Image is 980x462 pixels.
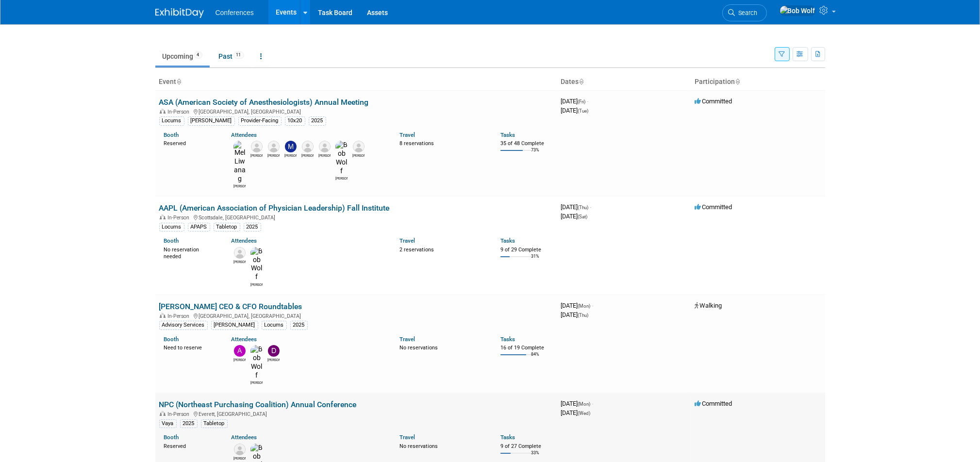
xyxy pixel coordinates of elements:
[233,455,246,461] div: Eric Lowman
[164,245,217,260] div: No reservation needed
[500,247,553,253] div: 9 of 29 Complete
[233,51,244,59] span: 11
[561,409,591,416] span: [DATE]
[164,138,217,147] div: Reserved
[231,336,257,343] a: Attendees
[155,47,210,66] a: Upcoming4
[399,237,415,244] a: Travel
[561,98,589,105] span: [DATE]
[164,441,217,450] div: Reserved
[695,302,722,309] span: Walking
[160,313,166,318] img: In-Person Event
[335,175,348,181] div: Bob Wolf
[160,109,166,114] img: In-Person Event
[578,313,589,318] span: (Thu)
[500,336,515,343] a: Tasks
[164,237,179,244] a: Booth
[500,140,553,147] div: 35 of 48 Complete
[561,107,589,114] span: [DATE]
[159,312,553,319] div: [GEOGRAPHIC_DATA], [GEOGRAPHIC_DATA]
[233,357,246,363] div: Andrea Fisher
[592,400,594,407] span: -
[578,205,589,210] span: (Thu)
[309,116,326,125] div: 2025
[578,411,591,416] span: (Wed)
[155,74,557,90] th: Event
[201,419,228,428] div: Tabletop
[214,223,240,231] div: Tabletop
[500,434,515,441] a: Tasks
[188,223,210,231] div: APAPS
[691,74,825,90] th: Participation
[578,108,589,114] span: (Tue)
[180,419,198,428] div: 2025
[399,434,415,441] a: Travel
[164,336,179,343] a: Booth
[399,336,415,343] a: Travel
[244,223,261,231] div: 2025
[159,116,184,125] div: Locums
[188,116,235,125] div: [PERSON_NAME]
[399,247,434,253] span: 2 reservations
[335,141,348,175] img: Bob Wolf
[262,321,287,330] div: Locums
[251,141,263,152] img: Brandy Collier
[159,302,302,311] a: [PERSON_NAME] CEO & CFO Roundtables
[168,214,193,221] span: In-Person
[531,148,539,161] td: 73%
[159,203,390,213] a: AAPL (American Association of Physician Leadership) Fall Institute
[194,51,202,59] span: 4
[579,78,584,85] a: Sort by Start Date
[285,116,305,125] div: 10x20
[352,152,365,158] div: Ari Bestolarides
[267,152,280,158] div: Allison Moon
[578,303,591,309] span: (Mon)
[399,140,434,147] span: 8 reservations
[233,141,246,183] img: Mel Liwanag
[268,141,280,152] img: Allison Moon
[234,444,246,455] img: Eric Lowman
[399,345,438,351] span: No reservations
[531,254,539,267] td: 31%
[590,203,592,211] span: -
[500,345,553,351] div: 16 of 19 Complete
[159,223,184,231] div: Locums
[561,302,594,309] span: [DATE]
[238,116,282,125] div: Provider-Facing
[267,357,280,363] div: Darin Taylor
[301,152,314,158] div: Sergio Davis
[578,401,591,407] span: (Mon)
[159,107,553,115] div: [GEOGRAPHIC_DATA], [GEOGRAPHIC_DATA]
[302,141,314,152] img: Sergio Davis
[216,9,254,16] span: Conferences
[159,321,208,330] div: Advisory Services
[211,321,258,330] div: [PERSON_NAME]
[500,132,515,138] a: Tasks
[250,379,263,385] div: Bob Wolf
[290,321,308,330] div: 2025
[233,183,246,189] div: Mel Liwanag
[735,78,740,85] a: Sort by Participation Type
[285,141,297,152] img: Maddie Cummings
[177,78,182,85] a: Sort by Event Name
[531,352,539,365] td: 84%
[250,281,263,287] div: Bob Wolf
[159,400,357,409] a: NPC (Northeast Purchasing Coalition) Annual Conference
[561,311,589,318] span: [DATE]
[155,8,204,18] img: ExhibitDay
[159,213,553,221] div: Scottsdale, [GEOGRAPHIC_DATA]
[318,152,331,158] div: Lisa Panzarino
[780,5,816,16] img: Bob Wolf
[159,98,369,107] a: ASA (American Society of Anesthesiologists) Annual Meeting
[578,214,588,219] span: (Sat)
[399,443,438,449] span: No reservations
[250,247,263,281] img: Bob Wolf
[234,247,246,259] img: Brandy Collier
[500,443,553,450] div: 9 of 27 Complete
[159,410,553,417] div: Everett, [GEOGRAPHIC_DATA]
[561,400,594,407] span: [DATE]
[212,47,251,66] a: Past11
[592,302,594,309] span: -
[561,203,592,211] span: [DATE]
[250,152,263,158] div: Brandy Collier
